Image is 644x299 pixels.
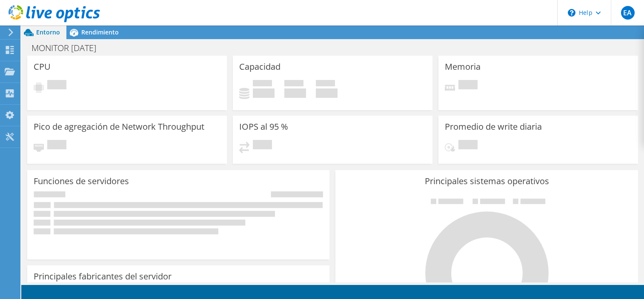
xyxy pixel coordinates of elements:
[568,9,575,17] svg: \n
[34,122,204,131] h3: Pico de agregación de Network Throughput
[284,80,303,88] span: Libre
[445,122,542,131] h3: Promedio de write diaria
[34,177,129,186] h3: Funciones de servidores
[34,272,172,281] h3: Principales fabricantes del servidor
[316,80,335,88] span: Total
[34,62,51,71] h3: CPU
[445,62,481,71] h3: Memoria
[28,43,109,53] h1: MONITOR [DATE]
[36,28,60,36] span: Entorno
[316,88,338,98] h4: 0 GiB
[621,6,635,20] span: EA
[253,140,272,151] span: Pendiente
[47,140,66,151] span: Pendiente
[253,80,272,88] span: Used
[81,28,119,36] span: Rendimiento
[239,62,280,71] h3: Capacidad
[47,80,66,91] span: Pendiente
[342,177,631,186] h3: Principales sistemas operativos
[284,88,306,98] h4: 0 GiB
[458,140,478,151] span: Pendiente
[239,122,288,131] h3: IOPS al 95 %
[458,80,478,91] span: Pendiente
[253,88,275,98] h4: 0 GiB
